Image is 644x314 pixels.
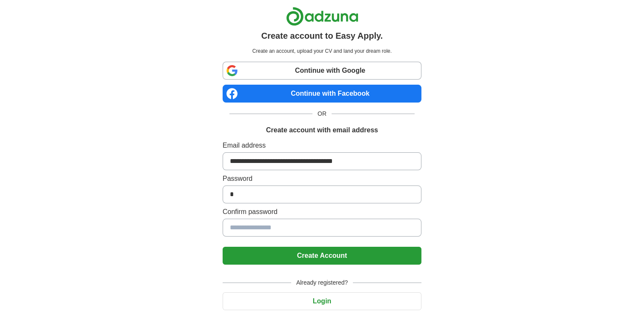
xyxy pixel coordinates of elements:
[223,174,421,184] label: Password
[223,207,421,217] label: Confirm password
[223,247,421,265] button: Create Account
[291,278,353,287] span: Already registered?
[223,297,421,305] a: Login
[223,62,421,80] a: Continue with Google
[312,109,332,118] span: OR
[223,140,421,151] label: Email address
[223,85,421,103] a: Continue with Facebook
[223,292,421,310] button: Login
[286,7,358,26] img: Adzuna logo
[266,125,378,135] h1: Create account with email address
[224,47,420,55] p: Create an account, upload your CV and land your dream role.
[261,29,383,42] h1: Create account to Easy Apply.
